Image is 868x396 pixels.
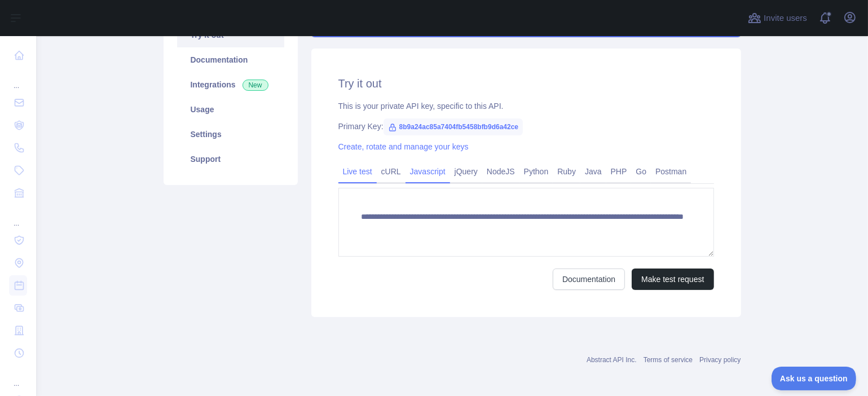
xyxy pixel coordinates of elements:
a: Java [580,162,606,181]
a: Javascript [406,162,450,181]
a: Integrations New [177,72,284,97]
button: Invite users [746,9,809,27]
a: cURL [377,162,406,181]
a: jQuery [450,162,482,181]
span: New [243,80,268,91]
a: Create, rotate and manage your keys [338,142,469,151]
a: Ruby [553,162,580,181]
a: Live test [338,162,377,181]
div: ... [9,68,27,90]
h2: Try it out [338,76,714,91]
a: Terms of service [644,356,693,364]
iframe: Toggle Customer Support [772,367,857,390]
button: Make test request [632,269,713,290]
a: Support [177,147,284,171]
a: Usage [177,97,284,122]
a: Documentation [177,47,284,72]
a: NodeJS [482,162,519,181]
div: Primary Key: [338,121,714,132]
a: Privacy policy [699,356,741,364]
span: Invite users [764,12,807,25]
div: This is your private API key, specific to this API. [338,100,714,112]
a: Python [519,162,553,181]
a: Settings [177,122,284,147]
div: ... [9,366,27,388]
span: 8b9a24ac85a7404fb5458bfb9d6a42ce [384,118,523,135]
a: Go [631,162,651,181]
a: Abstract API Inc. [587,356,637,364]
div: ... [9,205,27,228]
a: PHP [606,162,632,181]
a: Documentation [553,269,625,290]
a: Postman [651,162,691,181]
